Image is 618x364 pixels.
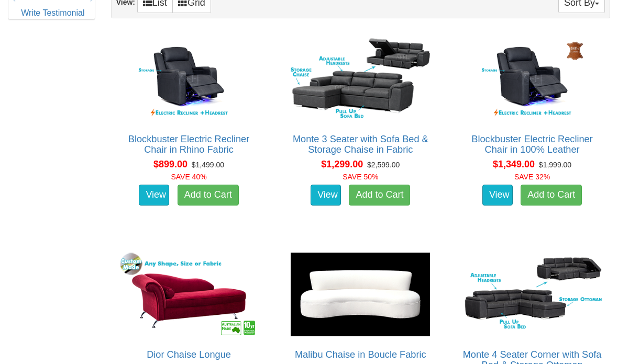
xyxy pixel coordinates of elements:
a: Blockbuster Electric Recliner Chair in Rhino Fabric [128,134,249,155]
a: Write Testimonial [21,8,84,17]
img: Monte 3 Seater with Sofa Bed & Storage Chaise in Fabric [288,35,433,123]
a: Add to Cart [349,185,410,206]
a: View [311,185,341,206]
img: Dior Chaise Longue [117,250,261,338]
img: Monte 4 Seater Corner with Sofa Bed & Storage Ottoman [460,250,604,338]
del: $2,599.00 [367,161,400,169]
img: Blockbuster Electric Recliner Chair in 100% Leather [460,35,604,123]
font: SAVE 32% [514,173,550,181]
del: $1,999.00 [539,161,571,169]
a: Add to Cart [178,185,239,206]
a: Add to Cart [521,185,582,206]
del: $1,499.00 [192,161,224,169]
img: Blockbuster Electric Recliner Chair in Rhino Fabric [117,35,261,123]
a: Malibu Chaise in Boucle Fabric [295,349,426,360]
span: $899.00 [153,159,187,169]
a: Blockbuster Electric Recliner Chair in 100% Leather [471,134,592,155]
span: $1,299.00 [321,159,363,169]
a: View [482,185,513,206]
a: View [139,185,169,206]
a: Dior Chaise Longue [147,349,231,360]
a: Monte 3 Seater with Sofa Bed & Storage Chaise in Fabric [293,134,428,155]
font: SAVE 50% [343,173,378,181]
font: SAVE 40% [171,173,206,181]
img: Malibu Chaise in Boucle Fabric [288,250,433,338]
span: $1,349.00 [493,159,535,169]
